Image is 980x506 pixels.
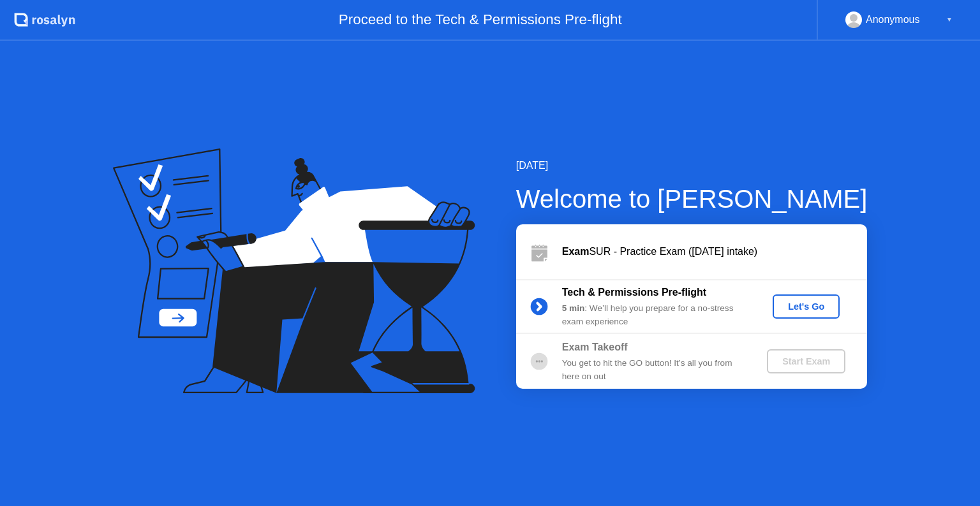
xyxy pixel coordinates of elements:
div: Anonymous [866,11,920,28]
b: 5 min [562,303,585,313]
div: ▼ [946,11,953,28]
div: Welcome to [PERSON_NAME] [516,180,868,218]
b: Exam Takeoff [562,342,628,352]
div: Let's Go [778,301,835,312]
div: : We’ll help you prepare for a no-stress exam experience [562,302,746,328]
div: SUR - Practice Exam ([DATE] intake) [562,244,867,259]
button: Let's Go [773,294,840,319]
div: [DATE] [516,158,868,173]
button: Start Exam [767,349,845,373]
b: Exam [562,246,590,257]
div: Start Exam [772,356,840,366]
div: You get to hit the GO button! It’s all you from here on out [562,357,746,383]
b: Tech & Permissions Pre-flight [562,287,706,298]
